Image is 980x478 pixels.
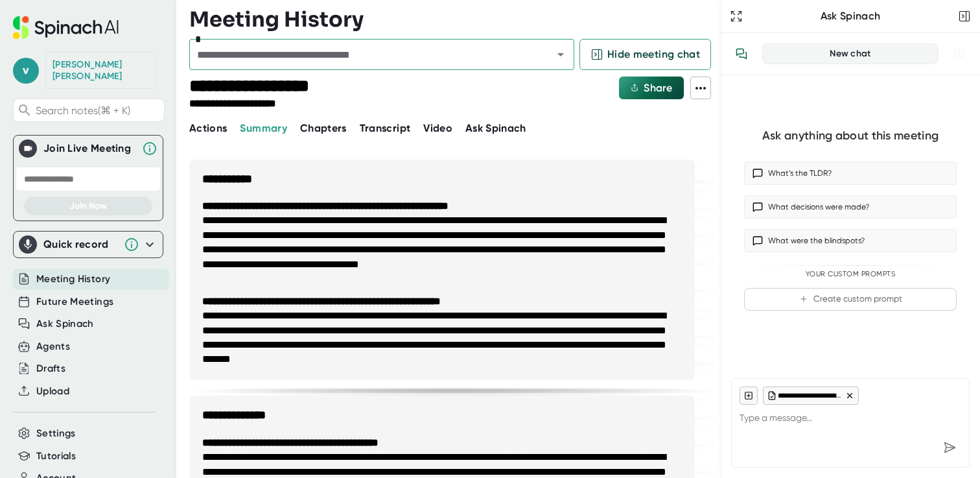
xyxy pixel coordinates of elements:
span: Ask Spinach [465,122,526,134]
div: Join Live Meeting [43,142,135,155]
button: Actions [189,121,227,136]
span: v [13,58,39,84]
button: What’s the TLDR? [744,161,957,185]
button: Open [552,45,570,64]
div: Vito Brandle [52,59,150,82]
button: Drafts [36,361,65,376]
div: New chat [771,48,930,60]
button: Expand to Ask Spinach page [727,7,745,25]
h3: Meeting History [189,7,364,32]
div: Join Live MeetingJoin Live Meeting [19,136,157,161]
button: Ask Spinach [465,121,526,136]
button: Ask Spinach [36,317,94,331]
div: Quick record [43,238,117,251]
button: Hide meeting chat [579,39,711,70]
div: Quick record [19,232,157,257]
div: Your Custom Prompts [744,270,957,279]
span: Hide meeting chat [607,47,700,62]
button: What were the blindspots? [744,229,957,252]
span: Actions [189,122,227,134]
button: Agents [36,339,70,354]
span: Join Now [69,200,107,211]
span: Transcript [360,122,411,134]
span: Share [644,82,672,94]
button: Tutorials [36,449,76,464]
button: Video [423,121,452,136]
button: Join Now [24,197,152,215]
div: Ask anything about this meeting [762,128,939,143]
button: View conversation history [729,41,754,67]
button: Summary [240,121,286,136]
div: Send message [938,436,961,459]
span: Summary [240,122,286,134]
span: Chapters [300,122,347,134]
button: What decisions were made? [744,195,957,219]
button: Create custom prompt [744,288,957,311]
button: Upload [36,384,69,399]
button: Future Meetings [36,294,113,309]
button: Share [619,77,684,99]
button: Transcript [360,121,411,136]
button: Settings [36,426,76,441]
img: Join Live Meeting [21,142,34,155]
button: Meeting History [36,272,110,287]
span: Search notes (⌘ + K) [36,104,161,117]
button: Close conversation sidebar [955,7,974,25]
div: Ask Spinach [745,10,955,23]
span: Video [423,122,452,134]
button: Chapters [300,121,347,136]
